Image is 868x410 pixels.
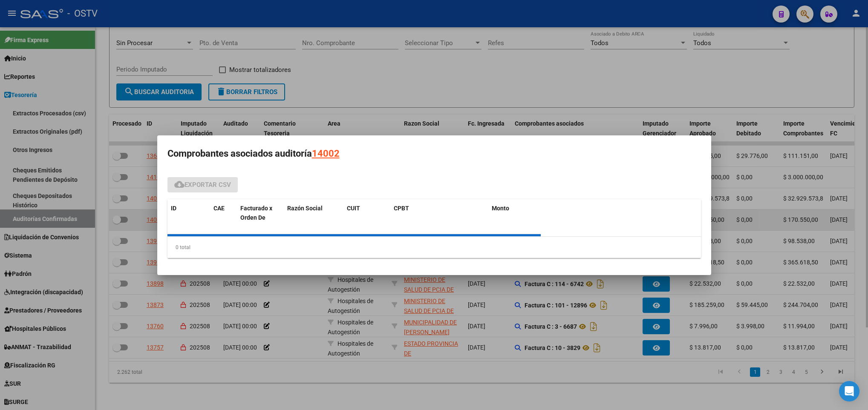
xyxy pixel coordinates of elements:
[167,199,210,237] datatable-header-cell: ID
[488,199,548,237] datatable-header-cell: Monto
[492,205,509,212] span: Monto
[167,146,701,162] h3: Comprobantes asociados auditoría
[174,181,231,189] span: Exportar CSV
[390,199,488,237] datatable-header-cell: CPBT
[237,199,284,237] datatable-header-cell: Facturado x Orden De
[213,205,225,212] span: CAE
[839,381,859,401] div: Open Intercom Messenger
[174,179,185,189] mat-icon: cloud_download
[240,205,272,221] span: Facturado x Orden De
[347,205,360,212] span: CUIT
[394,205,409,212] span: CPBT
[210,199,237,237] datatable-header-cell: CAE
[167,237,701,258] div: 0 total
[287,205,323,212] span: Razón Social
[284,199,343,237] datatable-header-cell: Razón Social
[167,177,238,192] button: Exportar CSV
[312,146,340,162] div: 14002
[171,205,176,212] span: ID
[343,199,390,237] datatable-header-cell: CUIT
